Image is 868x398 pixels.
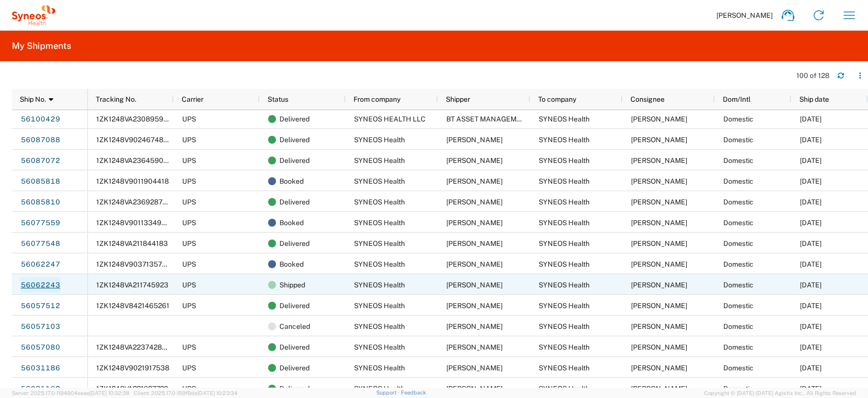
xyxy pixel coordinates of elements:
span: Carl Sumpter [446,322,503,330]
span: Carl Sumpter [446,281,503,289]
span: SYNEOS Health [539,239,590,247]
span: SYNEOS Health [354,364,405,372]
span: Shipper [446,95,470,103]
span: Carl Sumpter [446,343,503,351]
span: 07/07/2025 [800,115,822,123]
span: Tracking No. [96,95,136,103]
span: Carrier [182,95,203,103]
a: 56057103 [20,318,61,334]
span: SYNEOS Health [354,157,405,164]
span: Domestic [723,177,753,185]
span: UPS [182,385,196,393]
span: Canceled [279,316,310,337]
span: SYNEOS Health [539,157,590,164]
span: Carl Sumpter [446,385,503,393]
span: SYNEOS Health [539,385,590,393]
a: 56087072 [20,153,61,168]
span: UPS [182,198,196,206]
span: Domestic [723,322,753,330]
span: Dom/Intl [723,95,750,103]
span: UPS [182,219,196,227]
span: SYNEOS Health [354,322,405,330]
span: UPS [182,364,196,372]
span: From company [354,95,400,103]
span: Domestic [723,343,753,351]
span: Alex Gorny [631,157,687,164]
span: UPS [182,177,196,185]
span: Copyright © [DATE]-[DATE] Agistix Inc., All Rights Reserved [704,389,856,398]
span: 06/30/2025 [800,281,822,289]
span: SYNEOS Health [354,198,405,206]
span: Kalyani Siegell [631,281,687,289]
span: 07/02/2025 [800,136,822,144]
span: Anna Khersonsky [631,239,687,247]
span: Carl Sumpter [631,177,687,185]
a: 56100429 [20,111,61,127]
span: 06/30/2025 [800,302,822,310]
span: Domestic [723,239,753,247]
span: Carl Sumpter [446,198,503,206]
span: Nipali Shah [631,198,687,206]
span: Delivered [279,129,310,150]
span: SYNEOS Health [354,385,405,393]
span: Domestic [723,281,753,289]
h2: My Shipments [12,40,71,52]
span: Shipped [279,275,305,295]
span: Dara D’Onofrio [446,302,503,310]
span: BT ASSET MANAGEMENT [446,115,530,123]
span: Delivered [279,192,310,212]
span: Caitlin Kennedy [631,385,687,393]
span: Domestic [723,364,753,372]
span: UPS [182,115,196,123]
span: Status [268,95,288,103]
span: SYNEOS Health [354,136,405,144]
span: Server: 2025.17.0-1194904eeae [12,390,129,396]
span: Domestic [723,385,753,393]
span: 1ZK1248V9021917538 [96,364,169,372]
span: SYNEOS Health [354,281,405,289]
span: Delivered [279,109,310,129]
span: Consignee [631,95,665,103]
span: 1ZK1248VA236928797 [96,198,171,206]
span: To company [538,95,576,103]
span: 07/02/2025 [800,177,822,185]
span: 1ZK1248V8421465261 [96,302,169,310]
span: UPS [182,343,196,351]
span: Carl Sumpter [631,219,687,227]
span: SYNEOS Health [539,322,590,330]
span: Delivered [279,150,310,171]
span: SYNEOS Health [539,219,590,227]
span: Carl Sumpter [631,364,687,372]
span: Booked [279,171,304,192]
a: 56031186 [20,360,61,376]
span: 07/02/2025 [800,198,822,206]
span: UPS [182,136,196,144]
a: 56031162 [20,381,61,397]
span: Ship date [799,95,829,103]
span: 07/01/2025 [800,219,822,227]
span: SYNEOS Health [539,198,590,206]
span: Carl Sumpter [631,136,687,144]
span: 1ZK1248VA223742850 [96,343,171,351]
span: SYNEOS Health [539,136,590,144]
a: 56085818 [20,173,61,189]
span: 1ZK1248VA211844183 [96,239,168,247]
span: 1ZK1248V9024674830 [96,136,172,144]
span: Kalyani Siegell [446,260,503,268]
a: Feedback [401,390,426,396]
span: 06/30/2025 [800,322,822,330]
span: [DATE] 10:32:38 [89,390,129,396]
span: 1ZK1248V9011904418 [96,177,169,185]
span: 06/30/2025 [800,260,822,268]
span: UPS [182,157,196,164]
span: 1ZK1248VA230895986 [96,115,172,123]
span: 1ZK1248V9037135737 [96,260,170,268]
span: Delivered [279,233,310,254]
a: Support [376,390,401,396]
span: [PERSON_NAME] [716,11,773,20]
span: UPS [182,302,196,310]
a: 56057512 [20,298,61,314]
span: Carl Sumpter [446,239,503,247]
span: Delivered [279,337,310,358]
a: 56077559 [20,215,61,231]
